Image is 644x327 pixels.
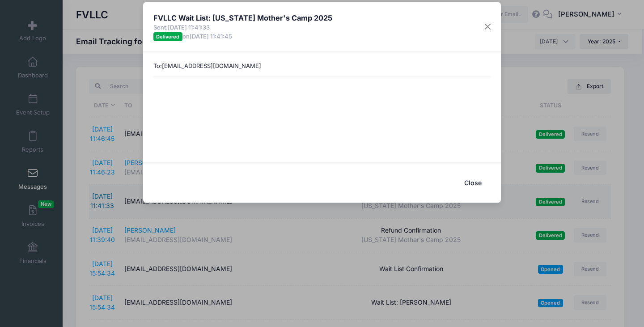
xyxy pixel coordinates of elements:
[455,173,491,192] button: Close
[162,62,261,69] span: [EMAIL_ADDRESS][DOMAIN_NAME]
[149,62,495,71] div: To:
[153,13,332,23] h4: FVLLC Wait List: [US_STATE] Mother's Camp 2025
[190,33,232,40] span: [DATE] 11:41:45
[153,23,332,32] span: Sent:
[153,32,182,41] span: Delivered
[182,33,232,40] span: on
[168,24,210,31] span: [DATE] 11:41:33
[480,19,496,35] button: Close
